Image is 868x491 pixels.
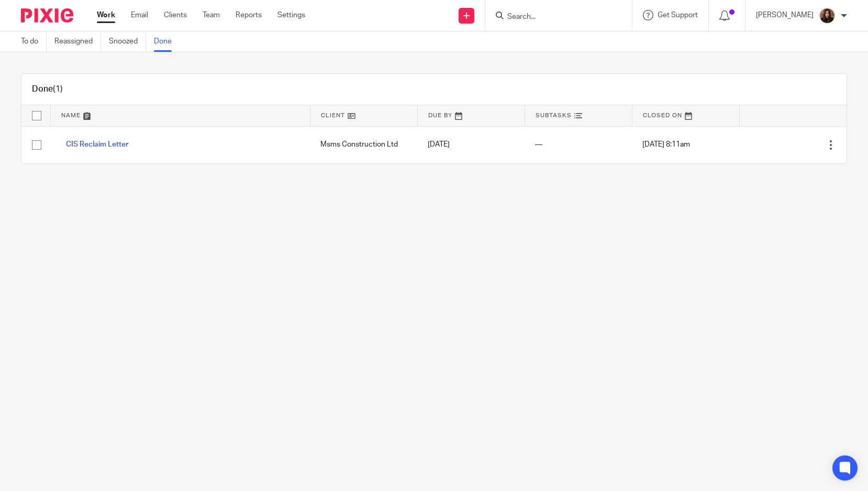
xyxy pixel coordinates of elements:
span: (1) [53,85,63,93]
a: Work [97,10,115,20]
a: Settings [277,10,305,20]
a: Clients [164,10,187,20]
a: Reassigned [54,31,101,52]
span: Get Support [658,12,698,19]
span: Subtasks [536,113,572,118]
img: Headshot.jpg [819,7,836,24]
td: [DATE] [417,126,525,163]
a: To do [21,31,47,52]
img: Pixie [21,8,73,23]
a: Email [131,10,148,20]
td: [DATE] 8:11am [632,126,739,163]
a: Snoozed [109,31,146,52]
h1: Done [32,84,63,95]
a: CIS Reclaim Letter [66,141,128,148]
input: Search [506,13,600,22]
p: [PERSON_NAME] [756,10,814,20]
a: Reports [236,10,262,20]
a: Done [154,31,180,52]
a: Team [203,10,220,20]
td: Msms Construction Ltd [310,126,417,163]
td: — [525,126,632,163]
